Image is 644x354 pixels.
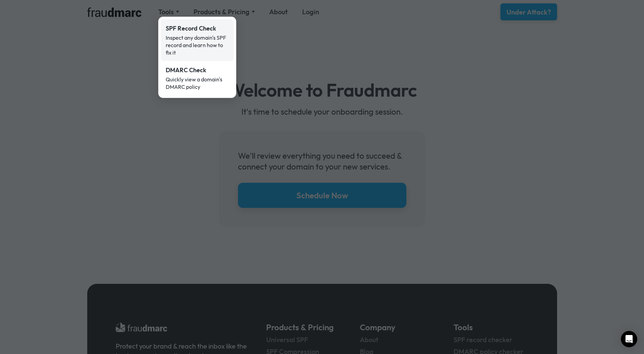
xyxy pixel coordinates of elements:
[158,17,236,98] nav: Tools
[166,66,229,75] div: DMARC Check
[161,19,234,61] a: SPF Record CheckInspect any domain's SPF record and learn how to fix it
[161,61,234,95] a: DMARC CheckQuickly view a domain's DMARC policy
[166,76,229,91] div: Quickly view a domain's DMARC policy
[166,24,229,33] div: SPF Record Check
[166,34,229,56] div: Inspect any domain's SPF record and learn how to fix it
[621,331,637,347] div: Open Intercom Messenger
